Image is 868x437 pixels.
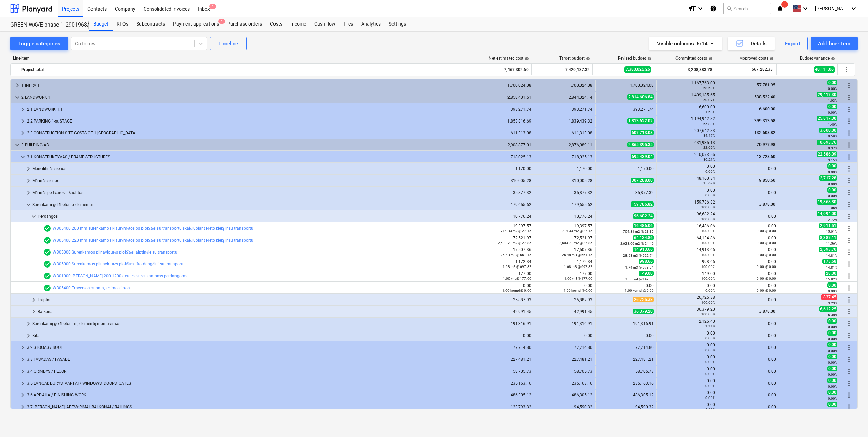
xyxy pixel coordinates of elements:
div: Line-item [10,56,471,61]
div: 1 INFRA 1 [21,80,470,91]
button: Add line-item [811,37,858,50]
small: 100.00% [701,253,715,257]
div: Target budget [559,56,590,61]
span: Line-item has 3 RFQs [43,224,51,232]
span: More actions [842,66,850,74]
span: 998.66 [639,259,654,264]
span: 0.00 [827,163,837,169]
span: keyboard_arrow_right [19,105,27,113]
span: 6,600.00 [758,107,776,111]
a: Analytics [357,17,385,31]
div: 96,682.24 [660,212,715,221]
div: 1,839,439.32 [537,119,592,124]
span: 607,713.08 [631,130,654,135]
div: 718,025.13 [537,155,592,159]
span: More actions [845,272,853,280]
div: Revised budget [618,56,651,61]
span: keyboard_arrow_right [19,343,27,352]
small: 100.00% [701,241,715,245]
span: keyboard_arrow_right [24,320,32,328]
small: 0.00% [828,87,837,91]
div: Net estimated cost [489,56,529,61]
span: More actions [845,236,853,244]
span: 399,313.58 [754,118,776,123]
div: Budget variance [800,56,835,61]
span: keyboard_arrow_down [19,153,27,161]
span: keyboard_arrow_right [24,189,32,197]
span: help [585,56,590,61]
small: 30.21% [703,158,715,161]
small: 2,603.71 m2 @ 27.85 [559,241,592,245]
span: 1,813,622.02 [627,118,654,124]
small: 14.81% [826,265,837,269]
span: keyboard_arrow_right [13,81,21,90]
small: 1.03% [828,99,837,102]
div: 3,208,883.78 [657,64,712,75]
div: 110,776.24 [476,214,531,219]
div: 310,005.28 [537,178,592,183]
small: 34.17% [703,134,715,137]
small: 2,628.06 m2 @ 24.40 [620,242,654,245]
div: 35,877.32 [598,190,654,195]
div: Approved costs [740,56,774,61]
div: Costs [266,17,286,31]
span: 19,868.80 [817,199,837,205]
span: More actions [845,308,853,316]
small: 714.33 m2 @ 27.15 [562,229,592,233]
div: 207,642.83 [660,128,715,138]
div: Project total [21,64,467,75]
span: 695,439.04 [631,154,654,159]
span: keyboard_arrow_down [24,200,32,209]
div: 998.66 [660,259,715,269]
small: 1.00 vnt @ 177.00 [503,277,531,280]
div: Surenkami gelžbetonio elementai [32,199,470,210]
small: 0.00 @ 0.00 [757,241,776,245]
div: 2.3 CONSTRUCTION SITE COSTS OF 1-[GEOGRAPHIC_DATA] [27,128,470,139]
div: Add line-item [818,39,850,48]
span: help [707,56,713,61]
small: 1.68 m3 @ 697.82 [564,265,592,269]
span: 22,586.09 [817,151,837,157]
div: 1,700,024.08 [598,83,654,88]
span: 9,850.60 [758,178,776,183]
span: keyboard_arrow_right [24,177,32,185]
div: GREEN WAVE phase 1_2901968/2901969/2901972 [10,21,81,29]
small: 0.00% [705,169,715,173]
div: 0.00 [721,236,776,245]
span: More actions [845,343,853,352]
div: 177.00 [476,271,531,281]
span: 132,608.82 [754,130,776,135]
span: 70,977.98 [756,142,776,147]
div: 177.00 [537,271,592,281]
span: More actions [845,189,853,197]
div: Mūrinės pertvaros ir šachtos [32,187,470,198]
span: Line-item has 3 RFQs [43,236,51,244]
div: 1,853,816.69 [476,119,531,124]
i: Knowledge base [710,4,717,13]
div: 19,397.57 [537,224,592,233]
span: keyboard_arrow_right [19,355,27,363]
div: Committed costs [675,56,713,61]
div: 611,313.08 [476,131,531,135]
span: More actions [845,284,853,292]
span: 7,380,026.26 [624,66,651,73]
a: Income [286,17,310,31]
div: 3.1 KONSTRUKTYVAS / FRAME STRUCTURES [27,151,470,162]
span: keyboard_arrow_down [13,141,21,149]
div: 0.00 [721,259,776,269]
span: More actions [845,379,853,387]
div: 0.00 [721,247,776,257]
span: 1 [218,19,225,24]
div: 7,420,137.32 [534,64,590,75]
span: 57,781.95 [756,83,776,87]
small: 14.81% [826,254,837,257]
div: 0.00 [721,224,776,233]
span: Line-item has 3 RFQs [43,248,51,256]
span: 2,911.51 [819,223,837,228]
span: More actions [845,403,853,411]
small: 28.53 m3 @ 522.74 [623,254,654,257]
button: Export [778,37,808,50]
span: keyboard_arrow_right [19,379,27,387]
div: Files [339,17,357,31]
span: More actions [845,320,853,328]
